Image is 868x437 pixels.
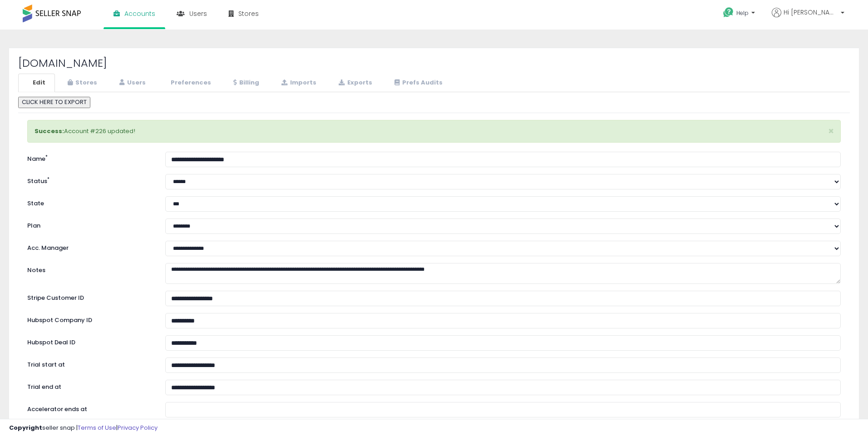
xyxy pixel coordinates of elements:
label: Trial end at [20,380,158,392]
a: Prefs Audits [383,74,452,92]
a: Stores [56,74,107,92]
label: Notes [20,263,158,275]
label: Trial start at [20,358,158,369]
label: Hubspot Company ID [20,313,158,325]
h2: [DOMAIN_NAME] [18,57,850,69]
strong: Copyright [9,423,42,432]
strong: Success: [35,127,64,135]
label: Acc. Manager [20,241,158,253]
span: Hi [PERSON_NAME] [784,8,838,17]
label: State [20,196,158,208]
span: Users [189,9,207,18]
button: CLICK HERE TO EXPORT [18,97,90,108]
label: Hubspot Deal ID [20,335,158,347]
span: Help [736,9,749,17]
a: Preferences [156,74,221,92]
a: Users [108,74,155,92]
label: Stripe Customer ID [20,291,158,303]
a: Terms of Use [78,423,116,432]
label: Status [20,174,158,186]
span: Stores [238,9,259,18]
label: Name [20,152,158,164]
a: Privacy Policy [118,423,158,432]
a: Hi [PERSON_NAME] [772,8,844,28]
a: Billing [222,74,269,92]
div: seller snap | | [9,424,158,432]
label: Plan [20,218,158,230]
a: Exports [327,74,382,92]
i: Get Help [723,7,734,18]
a: Edit [18,74,55,92]
a: Imports [270,74,326,92]
span: Accounts [124,9,155,18]
div: Account #226 updated! [27,120,841,143]
button: × [828,126,834,136]
label: Accelerator ends at [20,402,158,414]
